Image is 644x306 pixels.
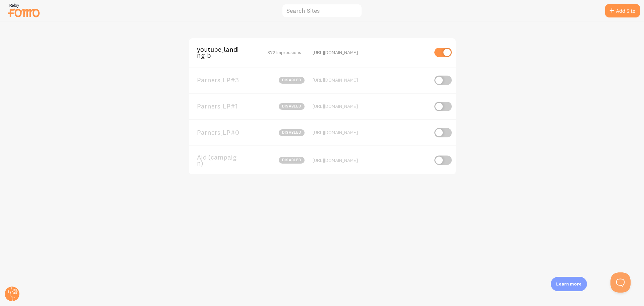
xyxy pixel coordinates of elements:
span: disabled [279,129,305,136]
div: [URL][DOMAIN_NAME] [313,157,428,163]
div: [URL][DOMAIN_NAME] [313,49,428,55]
span: Parners_LP#3 [197,77,251,83]
span: disabled [279,103,305,110]
span: Parners_LP#0 [197,129,251,135]
div: Learn more [551,277,587,291]
p: Learn more [556,281,582,287]
span: Parners_LP#1 [197,103,251,109]
div: [URL][DOMAIN_NAME] [313,103,428,109]
span: Ajd (campaign) [197,154,251,167]
span: disabled [279,77,305,84]
div: [URL][DOMAIN_NAME] [313,129,428,135]
div: [URL][DOMAIN_NAME] [313,77,428,83]
span: 872 Impressions - [267,49,305,55]
span: disabled [279,157,305,164]
span: youtube_landing-b [197,46,251,59]
iframe: Help Scout Beacon - Open [610,272,631,293]
img: fomo-relay-logo-orange.svg [7,2,41,19]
